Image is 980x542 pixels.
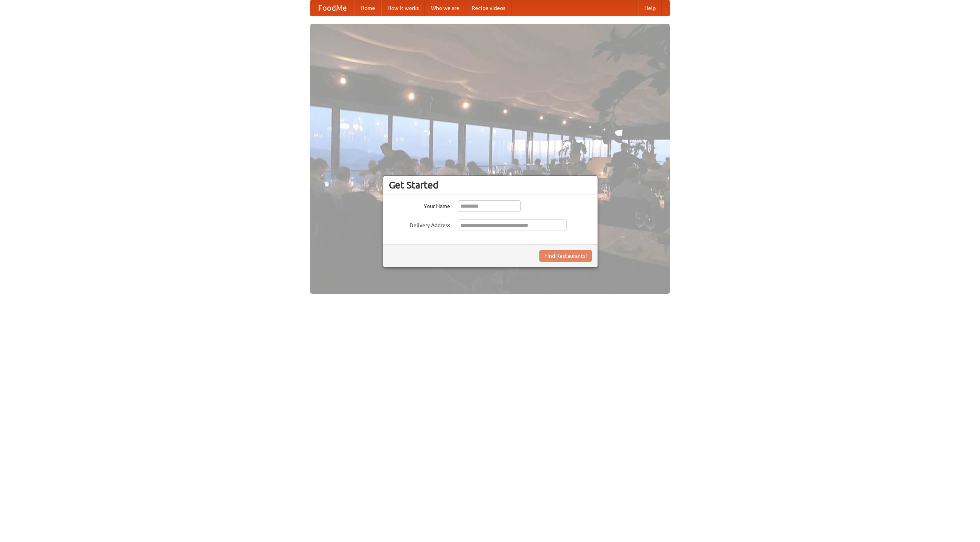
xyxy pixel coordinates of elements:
a: Who we are [425,0,465,16]
a: Home [354,0,381,16]
a: FoodMe [310,0,354,16]
h3: Get Started [389,179,592,191]
a: Help [638,0,662,16]
a: How it works [381,0,425,16]
a: Recipe videos [465,0,511,16]
button: Find Restaurants! [539,250,592,262]
label: Delivery Address [389,219,450,229]
label: Your Name [389,200,450,210]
